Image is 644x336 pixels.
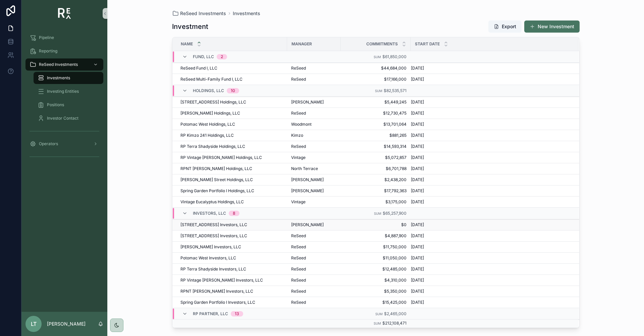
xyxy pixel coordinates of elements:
[47,102,64,108] span: Positions
[383,211,407,216] span: $65,257,900
[345,144,407,149] a: $14,593,314
[345,177,407,182] span: $2,438,200
[291,199,337,205] a: Vintage
[345,255,407,261] a: $11,050,000
[411,166,571,171] a: [DATE]
[291,266,337,272] a: ReSeed
[291,66,306,71] span: ReSeed
[180,244,241,250] span: [PERSON_NAME] Investors, LLC
[291,155,337,160] a: Vintage
[180,166,252,171] span: RPNT [PERSON_NAME] Holdings, LLC
[39,48,57,54] span: Reporting
[345,66,407,71] a: $44,684,000
[411,155,571,160] a: [DATE]
[411,155,424,160] span: [DATE]
[291,77,306,82] span: ReSeed
[345,122,407,127] span: $13,701,064
[180,233,247,239] span: [STREET_ADDRESS] Investors, LLC
[180,99,283,105] a: [STREET_ADDRESS] Holdings, LLC
[221,54,223,59] div: 2
[291,244,337,250] a: ReSeed
[345,99,407,105] span: $5,449,245
[345,300,407,305] a: $15,425,000
[291,188,337,194] a: [PERSON_NAME]
[180,122,283,127] a: Potomac West Holdings, LLC
[180,266,246,272] span: RP Terra Shadyside Investors, LLC
[411,233,571,239] a: [DATE]
[411,266,571,272] a: [DATE]
[374,322,381,325] small: Sum
[411,77,424,82] span: [DATE]
[180,122,235,127] span: Potomac West Holdings, LLC
[291,222,324,227] span: [PERSON_NAME]
[411,244,424,250] span: [DATE]
[180,166,283,171] a: RPNT [PERSON_NAME] Holdings, LLC
[411,278,571,283] a: [DATE]
[345,133,407,138] a: $881,265
[180,77,243,82] span: ReSeed Multi-Family Fund I, LLC
[345,199,407,205] a: $3,175,000
[291,255,337,261] a: ReSeed
[180,255,283,261] a: Potomac West Investors, LLC
[34,112,103,124] a: Investor Contact
[233,211,235,216] div: 8
[345,244,407,250] a: $11,750,000
[180,177,253,182] span: [PERSON_NAME] Street Holdings, LLC
[415,41,440,47] span: Start Date
[345,266,407,272] a: $12,485,000
[411,166,424,171] span: [DATE]
[411,77,571,82] a: [DATE]
[291,199,306,205] span: Vintage
[345,166,407,171] a: $6,701,788
[345,278,407,283] a: $4,310,000
[375,89,382,93] small: Sum
[180,155,262,160] span: RP Vintage [PERSON_NAME] Holdings, LLC
[345,77,407,82] a: $17,166,000
[47,321,86,327] p: [PERSON_NAME]
[180,77,283,82] a: ReSeed Multi-Family Fund I, LLC
[231,88,235,93] div: 10
[291,255,306,261] span: ReSeed
[180,222,247,227] span: [STREET_ADDRESS] Investors, LLC
[291,244,306,250] span: ReSeed
[345,289,407,294] span: $5,350,000
[291,99,324,105] span: [PERSON_NAME]
[58,8,71,19] img: App logo
[291,133,303,138] span: Kimzo
[180,300,283,305] a: Spring Garden Portfolio I Investors, LLC
[291,177,324,182] span: [PERSON_NAME]
[34,99,103,111] a: Positions
[233,10,260,17] span: Investments
[374,212,381,215] small: Sum
[34,85,103,97] a: Investing Entities
[180,66,217,71] span: ReSeed Fund I, LLC
[180,188,254,194] span: Spring Garden Portfolio I Holdings, LLC
[193,88,224,93] span: Holdings, LLC
[180,188,283,194] a: Spring Garden Portfolio I Holdings, LLC
[180,133,234,138] span: RP Kimzo 241 Holdings, LLC
[374,55,381,59] small: Sum
[411,188,571,194] a: [DATE]
[39,35,54,40] span: Pipeline
[382,321,407,326] span: $212,108,471
[411,222,571,227] a: [DATE]
[193,311,228,317] span: RP Partner, LLC
[411,122,571,127] a: [DATE]
[291,144,306,149] span: ReSeed
[411,133,424,138] span: [DATE]
[411,111,424,116] span: [DATE]
[180,10,226,17] span: ReSeed Investments
[345,222,407,227] a: $0
[411,289,424,294] span: [DATE]
[180,144,245,149] span: RP Terra Shadyside Holdings, LLC
[180,99,246,105] span: [STREET_ADDRESS] Holdings, LLC
[180,255,236,261] span: Potomac West Investors, LLC
[411,144,571,149] a: [DATE]
[524,20,580,33] a: New Investment
[345,111,407,116] span: $12,730,475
